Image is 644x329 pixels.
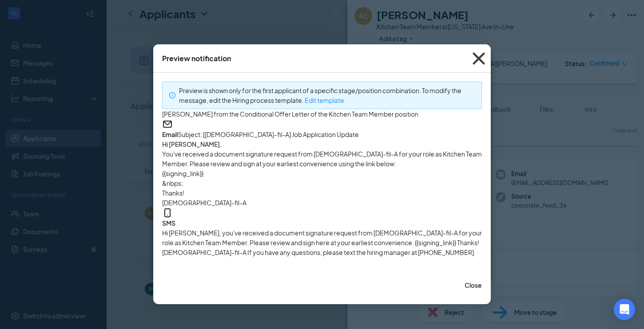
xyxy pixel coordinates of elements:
span: [PERSON_NAME] from the Conditional Offer Letter of the Kitchen Team Member position [162,110,418,118]
svg: Cross [467,47,491,70]
button: Close [467,44,491,73]
span: Email [162,119,482,138]
button: Close [465,280,482,290]
span: SMS [162,208,482,227]
p: You've received a document signature request from [DEMOGRAPHIC_DATA]-fil-A for your role as Kitch... [162,149,482,168]
p: {{signing_link}} [162,168,482,178]
p: [DEMOGRAPHIC_DATA]-fil-A [162,198,482,208]
h4: Hi [PERSON_NAME], [162,139,482,149]
svg: MobileSms [162,208,173,218]
span: Subject: [[DEMOGRAPHIC_DATA]-fil-A] Job Application Update [178,130,359,138]
span: Preview is shown only for the first applicant of a specific stage/position combination. To modify... [179,86,461,104]
div: Open Intercom Messenger [614,299,635,320]
div: Hi [PERSON_NAME], you've received a document signature request from [DEMOGRAPHIC_DATA]-fil-A for ... [162,228,482,257]
svg: Email [162,119,173,129]
p: Thanks! [162,188,482,198]
span: &nbps; [162,179,183,187]
div: Preview notification [162,54,231,63]
a: Edit template [305,96,344,104]
span: info-circle [169,92,175,98]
